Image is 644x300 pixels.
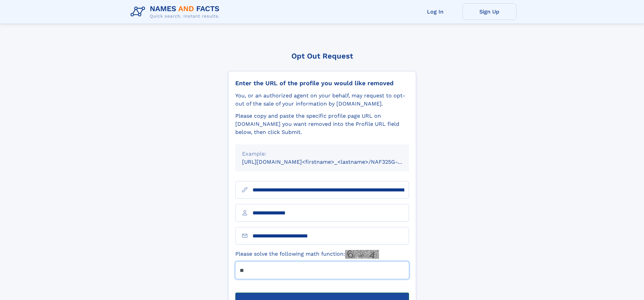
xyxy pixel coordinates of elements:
[128,3,225,21] img: Logo Names and Facts
[235,79,409,87] div: Enter the URL of the profile you would like removed
[235,112,409,136] div: Please copy and paste the specific profile page URL on [DOMAIN_NAME] you want removed into the Pr...
[228,52,416,60] div: Opt Out Request
[235,250,379,259] label: Please solve the following math function:
[408,3,462,20] a: Log In
[242,159,422,165] small: [URL][DOMAIN_NAME]<firstname>_<lastname>/NAF325G-xxxxxxxx
[235,92,409,108] div: You, or an authorized agent on your behalf, may request to opt-out of the sale of your informatio...
[462,3,517,20] a: Sign Up
[242,150,402,158] div: Example:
